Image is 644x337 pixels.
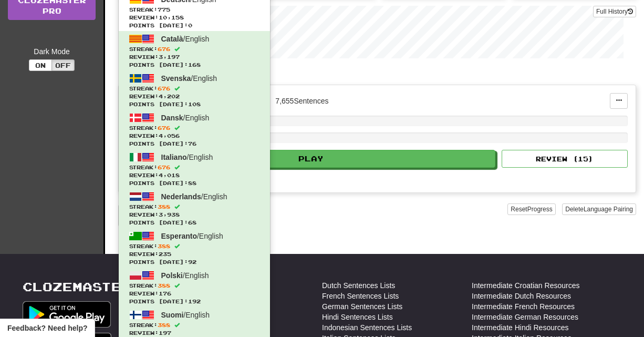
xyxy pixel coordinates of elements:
[119,189,270,228] a: Nederlands/EnglishStreak:388 Review:3,938Points [DATE]:68
[158,46,170,52] span: 676
[129,85,259,93] span: Streak:
[158,164,170,170] span: 676
[161,271,209,280] span: / English
[129,258,259,266] span: Points [DATE]: 92
[161,232,223,240] span: / English
[8,46,96,57] div: Dark Mode
[29,59,52,71] button: On
[129,250,259,258] span: Review: 235
[129,219,259,227] span: Points [DATE]: 68
[129,53,259,61] span: Review: 3,197
[562,203,636,215] button: DeleteLanguage Pairing
[472,291,571,301] a: Intermediate Dutch Resources
[129,211,259,219] span: Review: 3,938
[322,301,402,312] a: German Sentences Lists
[129,329,259,337] span: Review: 197
[158,322,170,328] span: 388
[118,69,636,79] p: In Progress
[129,100,259,108] span: Points [DATE]: 108
[161,311,210,319] span: / English
[158,85,170,91] span: 676
[129,140,259,148] span: Points [DATE]: 76
[129,93,259,100] span: Review: 4,202
[322,291,399,301] a: French Sentences Lists
[129,290,259,298] span: Review: 176
[161,74,191,83] span: Svenska
[161,35,183,43] span: Català
[129,282,259,290] span: Streak:
[507,203,555,215] button: ResetProgress
[129,179,259,187] span: Points [DATE]: 88
[119,31,270,70] a: Català/EnglishStreak:676 Review:3,197Points [DATE]:168
[119,70,270,110] a: Svenska/EnglishStreak:676 Review:4,202Points [DATE]:108
[158,125,170,131] span: 676
[7,323,87,333] span: Open feedback widget
[129,61,259,69] span: Points [DATE]: 168
[129,164,259,171] span: Streak:
[322,312,393,322] a: Hindi Sentences Lists
[129,45,259,53] span: Streak:
[129,242,259,250] span: Streak:
[158,282,170,289] span: 388
[161,114,210,122] span: / English
[129,14,259,22] span: Review: 10,158
[51,59,75,71] button: Off
[129,171,259,179] span: Review: 4,018
[161,271,183,280] span: Polski
[161,192,227,201] span: / English
[129,22,259,29] span: Points [DATE]: 0
[161,153,187,161] span: Italiano
[472,301,575,312] a: Intermediate French Resources
[161,232,197,240] span: Esperanto
[158,203,170,210] span: 388
[593,6,636,17] button: Full History
[584,206,633,213] span: Language Pairing
[129,298,259,305] span: Points [DATE]: 192
[161,114,183,122] span: Dansk
[158,243,170,249] span: 388
[472,280,579,291] a: Intermediate Croatian Resources
[129,132,259,140] span: Review: 4,056
[119,268,270,307] a: Polski/EnglishStreak:388 Review:176Points [DATE]:192
[161,74,217,83] span: / English
[23,301,111,328] img: Get it on Google Play
[161,311,184,319] span: Suomi
[23,280,131,293] a: Clozemaster
[119,228,270,268] a: Esperanto/EnglishStreak:388 Review:235Points [DATE]:92
[322,322,412,333] a: Indonesian Sentences Lists
[527,206,553,213] span: Progress
[472,312,578,322] a: Intermediate German Resources
[161,153,213,161] span: / English
[119,149,270,189] a: Italiano/EnglishStreak:676 Review:4,018Points [DATE]:88
[275,96,328,106] div: 7,655 Sentences
[119,110,270,149] a: Dansk/EnglishStreak:676 Review:4,056Points [DATE]:76
[129,124,259,132] span: Streak:
[161,192,201,201] span: Nederlands
[502,150,628,168] button: Review (15)
[127,150,495,168] button: Play
[129,6,259,14] span: Streak:
[129,203,259,211] span: Streak:
[161,35,210,43] span: / English
[322,280,395,291] a: Dutch Sentences Lists
[472,322,568,333] a: Intermediate Hindi Resources
[129,321,259,329] span: Streak:
[158,6,170,13] span: 775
